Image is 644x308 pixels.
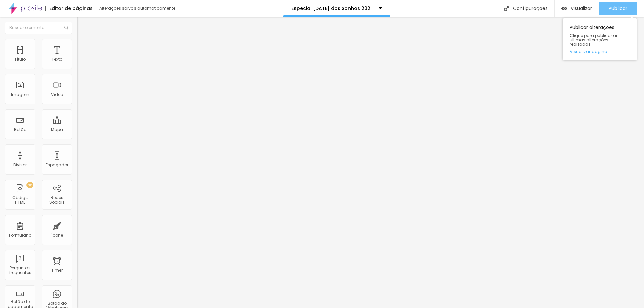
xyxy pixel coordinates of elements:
[570,49,630,54] a: Visualizar página
[599,2,637,15] button: Publicar
[555,2,599,15] button: Visualizar
[14,57,26,62] div: Título
[571,6,592,11] span: Visualizar
[45,6,93,11] div: Editor de páginas
[5,22,72,34] input: Buscar elemento
[563,18,637,60] div: Publicar alterações
[64,26,68,30] img: Icone
[14,127,26,132] div: Botão
[291,6,374,11] p: Especial [DATE] dos Sonhos 2025 - Agendamento
[504,6,509,11] img: Icone
[609,6,627,11] span: Publicar
[9,233,31,238] div: Formulário
[46,163,68,167] div: Espaçador
[570,33,630,47] span: Clique para publicar as ultimas alterações reaizadas
[44,195,70,205] div: Redes Sociais
[77,17,644,308] iframe: Editor
[51,233,63,238] div: Ícone
[52,57,62,62] div: Texto
[99,6,176,10] div: Alterações salvas automaticamente
[7,266,33,275] div: Perguntas frequentes
[51,92,63,97] div: Vídeo
[51,127,63,132] div: Mapa
[561,6,567,11] img: view-1.svg
[11,92,29,97] div: Imagem
[7,195,33,205] div: Código HTML
[51,268,63,273] div: Timer
[13,163,27,167] div: Divisor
